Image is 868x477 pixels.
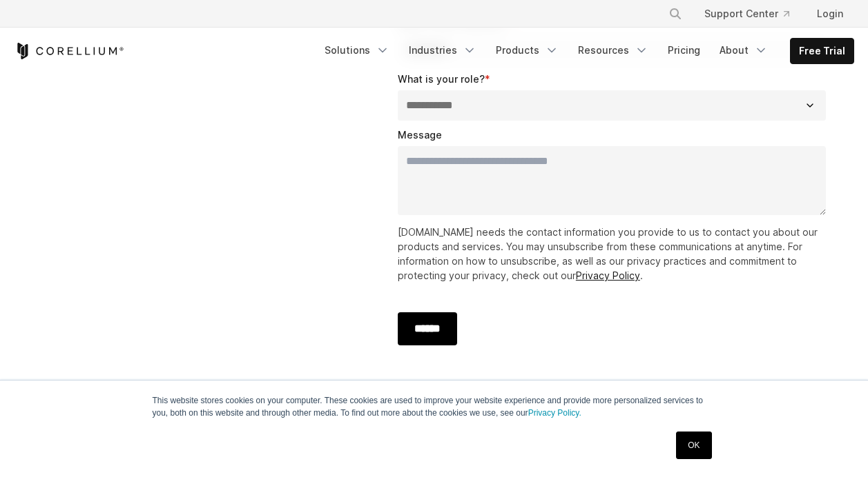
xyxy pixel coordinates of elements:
[153,394,716,419] p: This website stores cookies on your computer. These cookies are used to improve your website expe...
[316,38,398,63] a: Solutions
[401,38,485,63] a: Industries
[659,38,708,63] a: Pricing
[570,38,657,63] a: Resources
[488,38,567,63] a: Products
[791,39,853,63] a: Free Trial
[676,432,711,459] a: OK
[693,1,800,26] a: Support Center
[576,270,640,281] a: Privacy Policy
[15,43,124,59] a: Corellium Home
[711,38,776,63] a: About
[663,1,688,26] button: Search
[652,1,854,26] div: Navigation Menu
[806,1,854,26] a: Login
[398,129,442,141] span: Message
[398,73,485,85] span: What is your role?
[316,38,854,64] div: Navigation Menu
[528,408,581,418] a: Privacy Policy.
[398,225,832,283] p: [DOMAIN_NAME] needs the contact information you provide to us to contact you about our products a...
